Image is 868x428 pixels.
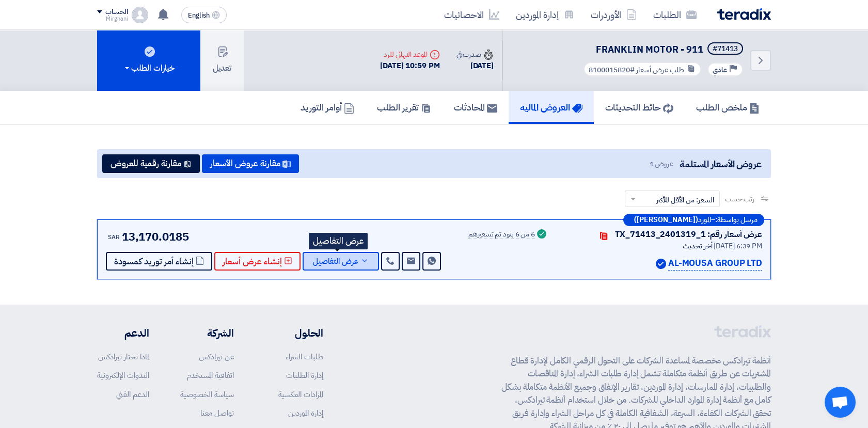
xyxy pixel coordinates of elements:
[596,42,703,56] span: FRANKLIN MOTOR - 911
[289,91,366,124] a: أوامر التوريد
[582,3,645,27] a: الأوردرات
[180,325,234,341] li: الشركة
[581,42,745,57] h5: FRANKLIN MOTOR - 911
[656,259,666,269] img: Verified Account
[180,389,234,400] a: سياسة الخصوصية
[725,194,754,204] span: رتب حسب
[102,154,200,173] button: مقارنة رقمية للعروض
[97,370,149,381] a: الندوات الإلكترونية
[132,7,148,23] img: profile_test.png
[436,3,508,27] a: الاحصائيات
[286,351,323,362] a: طلبات الشراء
[380,49,440,60] div: الموعد النهائي للرد
[605,101,673,113] h5: حائط التحديثات
[468,231,535,239] div: 6 من 6 بنود تم تسعيرهم
[313,258,358,265] span: عرض التفاصيل
[199,351,234,362] a: عن تيرادكس
[668,257,762,271] p: AL-MOUSA GROUP LTD
[685,91,771,124] a: ملخص الطلب
[636,65,684,75] span: طلب عرض أسعار
[98,351,149,362] a: لماذا تختار تيرادكس
[634,216,698,224] b: ([PERSON_NAME])
[106,252,212,271] button: إنشاء أمر توريد كمسودة
[200,30,244,91] button: تعديل
[615,228,762,241] div: عرض أسعار رقم: TX_71413_2401319_1
[589,65,635,75] span: #8100015820
[714,241,762,251] span: [DATE] 6:39 PM
[97,16,128,22] div: Mirghani
[509,91,594,124] a: العروض الماليه
[594,91,685,124] a: حائط التحديثات
[123,62,175,74] div: خيارات الطلب
[309,233,368,249] div: عرض التفاصيل
[623,214,764,226] div: –
[288,407,323,419] a: إدارة الموردين
[717,8,771,20] img: Teradix logo
[301,101,354,113] h5: أوامر التوريد
[713,45,738,53] div: #71413
[105,8,128,17] div: الحساب
[265,325,323,341] li: الحلول
[683,241,712,251] span: أخر تحديث
[202,154,299,173] button: مقارنة عروض الأسعار
[214,252,301,271] button: إنشاء عرض أسعار
[825,387,856,418] div: Open chat
[97,325,149,341] li: الدعم
[366,91,443,124] a: تقرير الطلب
[645,3,705,27] a: الطلبات
[286,370,323,381] a: إدارة الطلبات
[108,232,120,242] span: SAR
[713,65,727,75] span: عادي
[696,101,760,113] h5: ملخص الطلب
[456,49,494,60] div: صدرت في
[187,370,234,381] a: اتفاقية المستخدم
[377,101,431,113] h5: تقرير الطلب
[656,195,714,205] span: السعر: من الأقل للأكثر
[649,158,673,169] span: عروض 1
[188,12,210,19] span: English
[97,30,200,91] button: خيارات الطلب
[680,157,762,171] span: عروض الأسعار المستلمة
[303,252,379,271] button: عرض التفاصيل
[200,407,234,419] a: تواصل معنا
[114,258,194,265] span: إنشاء أمر توريد كمسودة
[380,60,440,72] div: [DATE] 10:59 PM
[116,389,149,400] a: الدعم الفني
[223,258,282,265] span: إنشاء عرض أسعار
[454,101,497,113] h5: المحادثات
[508,3,582,27] a: إدارة الموردين
[456,60,494,72] div: [DATE]
[278,389,323,400] a: المزادات العكسية
[520,101,582,113] h5: العروض الماليه
[122,228,189,245] span: 13,170.0185
[181,7,227,23] button: English
[715,216,757,224] span: مرسل بواسطة:
[698,216,711,224] span: المورد
[443,91,509,124] a: المحادثات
